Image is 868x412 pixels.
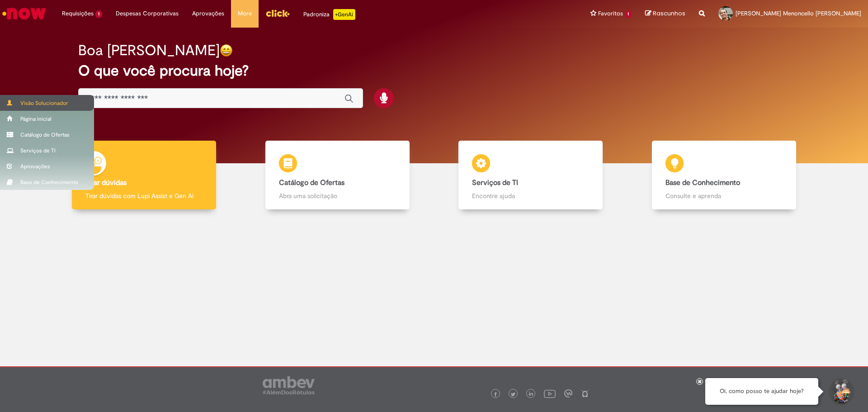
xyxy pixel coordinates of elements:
[279,178,344,187] b: Catálogo de Ofertas
[265,6,290,20] img: click_logo_yellow_360x200.png
[493,392,498,397] img: logo_footer_facebook.png
[192,9,224,18] span: Aprovações
[62,9,94,18] span: Requisições
[279,191,396,200] p: Abra uma solicitação
[827,378,854,405] button: Iniciar Conversa de Suporte
[85,178,127,187] b: Tirar dúvidas
[598,9,623,18] span: Favoritos
[511,392,515,397] img: logo_footer_twitter.png
[705,378,818,405] div: Oi, como posso te ajudar hoje?
[1,5,47,23] img: ServiceNow
[645,9,685,18] a: Rascunhos
[472,191,589,200] p: Encontre ajuda
[581,389,589,398] img: logo_footer_naosei.png
[333,9,355,20] p: +GenAi
[95,10,102,18] span: 1
[736,9,861,17] span: [PERSON_NAME] Menoncello [PERSON_NAME]
[665,191,783,200] p: Consulte e aprenda
[625,10,632,18] span: 1
[78,63,790,79] h2: O que você procura hoje?
[238,9,252,18] span: More
[47,141,241,210] a: Tirar dúvidas Tirar dúvidas com Lupi Assist e Gen Ai
[472,178,518,187] b: Serviços de TI
[85,191,203,200] p: Tirar dúvidas com Lupi Assist e Gen Ai
[263,376,315,394] img: logo_footer_ambev_rotulo_gray.png
[434,141,627,210] a: Serviços de TI Encontre ajuda
[653,9,685,18] span: Rascunhos
[627,141,821,210] a: Base de Conhecimento Consulte e aprenda
[303,9,355,20] div: Padroniza
[665,178,740,187] b: Base de Conhecimento
[564,389,572,398] img: logo_footer_workplace.png
[529,392,533,397] img: logo_footer_linkedin.png
[241,141,434,210] a: Catálogo de Ofertas Abra uma solicitação
[544,388,556,399] img: logo_footer_youtube.png
[220,44,233,57] img: happy-face.png
[116,9,179,18] span: Despesas Corporativas
[78,43,220,58] h2: Boa [PERSON_NAME]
